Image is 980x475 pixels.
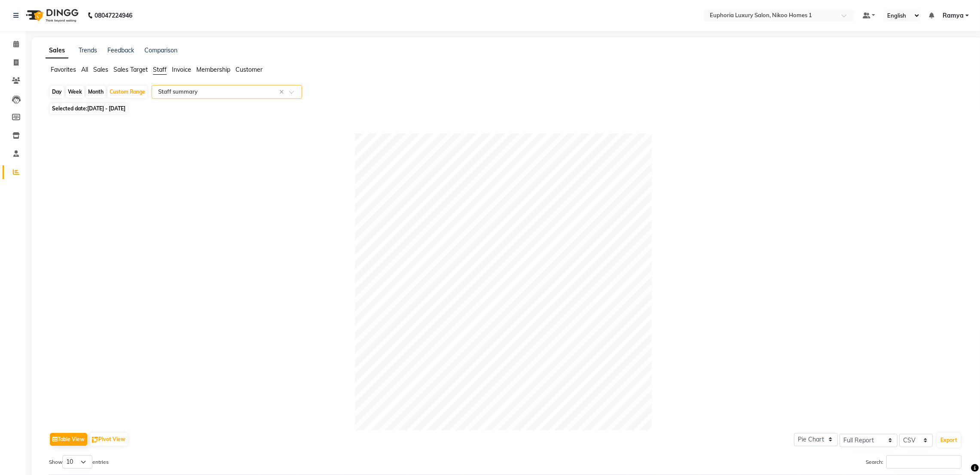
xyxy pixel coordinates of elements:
div: Week [66,86,84,98]
span: Clear all [279,88,287,97]
span: All [81,66,88,73]
span: Selected date: [50,103,128,114]
span: [DATE] - [DATE] [87,105,125,112]
b: 08047224946 [95,3,132,27]
span: Ramya [943,11,964,20]
select: Showentries [62,455,92,469]
a: Feedback [107,46,134,54]
span: Invoice [172,66,191,73]
img: pivot.png [92,437,98,443]
div: Custom Range [107,86,147,98]
button: Pivot View [90,433,128,446]
img: logo [22,3,81,27]
input: Search: [886,455,962,469]
button: Table View [50,433,87,446]
span: Sales Target [113,66,148,73]
label: Show entries [49,455,109,469]
a: Comparison [144,46,177,54]
a: Sales [46,43,68,58]
span: Favorites [51,66,76,73]
span: Customer [235,66,263,73]
span: Membership [196,66,230,73]
span: Sales [93,66,108,73]
a: Trends [79,46,97,54]
button: Export [937,433,961,448]
div: Month [86,86,106,98]
div: Day [50,86,64,98]
label: Search: [866,455,962,469]
span: Staff [153,66,167,73]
